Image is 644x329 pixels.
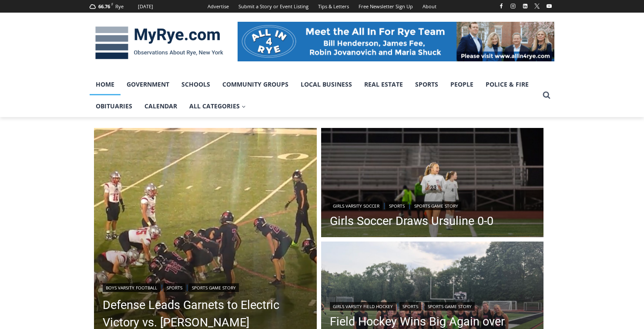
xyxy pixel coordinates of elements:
[189,101,246,111] span: All Categories
[138,95,183,117] a: Calendar
[399,302,421,311] a: Sports
[330,215,493,228] a: Girls Soccer Draws Ursuline 0-0
[115,3,124,10] div: Rye
[238,22,554,61] img: All in for Rye
[164,283,185,292] a: Sports
[103,283,160,292] a: Boys Varsity Football
[480,74,535,95] a: Police & Fire
[409,74,444,95] a: Sports
[411,201,461,210] a: Sports Game Story
[90,74,539,117] nav: Primary Navigation
[90,95,138,117] a: Obituaries
[544,1,554,11] a: YouTube
[103,282,308,292] div: | |
[532,1,542,11] a: X
[183,95,252,117] a: All Categories
[539,87,554,103] button: View Search Form
[330,200,493,210] div: | |
[330,300,535,311] div: | |
[111,2,113,7] span: F
[295,74,358,95] a: Local Business
[444,74,480,95] a: People
[496,1,506,11] a: Facebook
[508,1,518,11] a: Instagram
[90,20,229,66] img: MyRye.com
[175,74,216,95] a: Schools
[90,74,121,95] a: Home
[98,3,110,10] span: 66.76
[216,74,295,95] a: Community Groups
[321,128,544,239] a: Read More Girls Soccer Draws Ursuline 0-0
[138,3,153,10] div: [DATE]
[358,74,409,95] a: Real Estate
[189,283,239,292] a: Sports Game Story
[425,302,475,311] a: Sports Game Story
[121,74,175,95] a: Government
[386,201,408,210] a: Sports
[330,201,382,210] a: Girls Varsity Soccer
[330,302,396,311] a: Girls Varsity Field Hockey
[321,128,544,239] img: (PHOTO: Rye Girls Soccer's Clare Nemsick (#23) from September 11, 2025. Contributed.)
[520,1,530,11] a: Linkedin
